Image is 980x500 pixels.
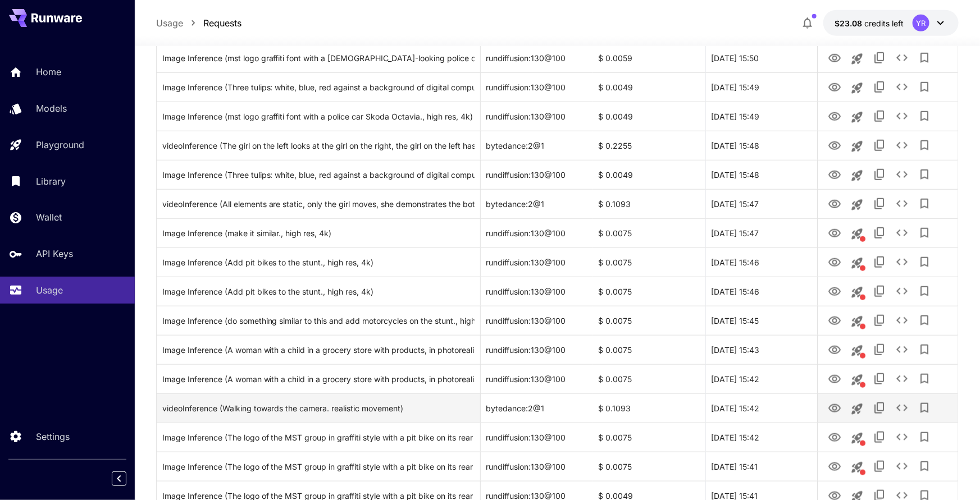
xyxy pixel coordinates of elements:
button: See details [891,134,913,157]
div: $ 0.0075 [593,423,705,452]
button: See details [891,76,913,98]
div: 26 Aug, 2025 15:43 [705,335,818,364]
button: Copy TaskUUID [868,368,891,390]
button: View Image [823,279,846,302]
div: Click to copy prompt [162,131,475,160]
button: Collapse sidebar [112,471,126,486]
button: Launch in playground [846,106,868,129]
button: Copy TaskUUID [868,134,891,157]
div: Click to copy prompt [162,365,475,393]
button: See details [891,280,913,302]
div: $ 0.0075 [593,306,705,335]
div: 26 Aug, 2025 15:42 [705,364,818,393]
div: rundiffusion:130@100 [481,306,593,335]
button: See details [891,105,913,127]
button: See details [891,397,913,419]
button: This request includes a reference image. Clicking this will load all other parameters, but for pr... [846,281,868,304]
p: API Keys [36,247,73,260]
p: Usage [36,283,63,297]
div: rundiffusion:130@100 [481,247,593,277]
p: Wallet [36,210,62,224]
span: $23.08 [835,19,864,28]
button: View Image [823,46,846,69]
button: Add to library [913,251,936,273]
div: rundiffusion:130@100 [481,43,593,72]
div: rundiffusion:130@100 [481,102,593,131]
div: 26 Aug, 2025 15:46 [705,247,818,277]
button: See details [891,338,913,361]
div: $ 0.0075 [593,452,705,481]
button: View Video [823,396,846,419]
div: $ 0.2255 [593,131,705,160]
div: $ 0.0075 [593,364,705,393]
button: Add to library [913,368,936,390]
div: Click to copy prompt [162,248,475,277]
button: Copy TaskUUID [868,309,891,332]
button: Copy TaskUUID [868,105,891,127]
div: $ 0.0075 [593,277,705,306]
a: Requests [203,16,241,30]
button: View Image [823,425,846,448]
button: See details [891,309,913,332]
div: Click to copy prompt [162,44,475,72]
button: This request includes a reference image. Clicking this will load all other parameters, but for pr... [846,369,868,391]
button: This request includes a reference image. Clicking this will load all other parameters, but for pr... [846,310,868,333]
button: Copy TaskUUID [868,76,891,98]
button: This request includes a reference image. Clicking this will load all other parameters, but for pr... [846,340,868,362]
button: Copy TaskUUID [868,338,891,361]
div: Click to copy prompt [162,73,475,102]
button: See details [891,163,913,186]
button: Launch in playground [846,398,868,420]
div: bytedance:2@1 [481,393,593,423]
button: See details [891,455,913,478]
div: $ 0.0075 [593,218,705,247]
button: Launch in playground [846,194,868,216]
button: Launch in playground [846,48,868,70]
div: $ 0.0049 [593,160,705,189]
div: rundiffusion:130@100 [481,218,593,247]
div: Click to copy prompt [162,452,475,481]
button: Add to library [913,309,936,332]
button: Add to library [913,105,936,127]
p: Library [36,175,66,188]
button: Add to library [913,455,936,478]
div: rundiffusion:130@100 [481,423,593,452]
button: View Image [823,250,846,273]
div: rundiffusion:130@100 [481,452,593,481]
button: View Image [823,75,846,98]
div: $ 0.0075 [593,335,705,364]
button: See details [891,222,913,244]
div: bytedance:2@1 [481,189,593,218]
button: Copy TaskUUID [868,280,891,302]
nav: breadcrumb [156,16,241,30]
button: Launch in playground [846,135,868,158]
button: Copy TaskUUID [868,455,891,478]
button: Add to library [913,338,936,361]
p: Settings [36,430,70,443]
div: 26 Aug, 2025 15:41 [705,452,818,481]
div: Click to copy prompt [162,190,475,218]
button: View Image [823,104,846,127]
div: rundiffusion:130@100 [481,335,593,364]
div: 26 Aug, 2025 15:45 [705,306,818,335]
div: 26 Aug, 2025 15:47 [705,218,818,247]
div: 26 Aug, 2025 15:46 [705,277,818,306]
span: credits left [864,19,904,28]
button: Add to library [913,192,936,215]
div: 26 Aug, 2025 15:50 [705,43,818,72]
div: Click to copy prompt [162,102,475,131]
div: $ 0.0049 [593,72,705,102]
a: Usage [156,16,183,30]
button: Copy TaskUUID [868,397,891,419]
div: 26 Aug, 2025 15:47 [705,189,818,218]
div: Click to copy prompt [162,277,475,306]
button: Add to library [913,47,936,69]
div: 26 Aug, 2025 15:42 [705,393,818,423]
div: rundiffusion:130@100 [481,72,593,102]
button: Add to library [913,76,936,98]
button: Copy TaskUUID [868,47,891,69]
p: Playground [36,138,84,152]
button: Copy TaskUUID [868,192,891,215]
